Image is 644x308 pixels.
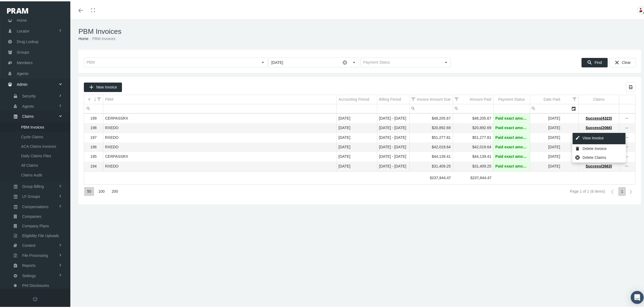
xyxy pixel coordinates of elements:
div: New Invoice [84,81,122,91]
div: Delete Invoice [573,143,626,152]
div: View Invoice [573,132,626,143]
div: Export all data to Excel [626,81,636,91]
div: $20,892.69 [412,124,451,129]
td: Paid exact amount [493,113,530,122]
input: Filter cell [530,103,569,112]
td: RXEDO [103,122,336,132]
td: Filter cell [84,103,103,112]
td: Column Date Paid [530,94,579,103]
div: Data grid toolbar [84,81,636,91]
td: [DATE] [336,141,377,151]
div: $44,139.41 [455,153,491,158]
div: Show Invoice actions [623,162,631,168]
span: File Processing [22,250,48,259]
input: Filter cell [410,103,453,112]
li: PBM Invoices [88,34,115,40]
div: $51,277.81 [412,134,451,139]
td: Paid exact amount [493,122,530,132]
span: Agents [22,100,34,110]
div: Items per page: 50 [84,186,94,195]
td: Column # [84,94,103,103]
div: $31,409.25 [455,162,491,168]
span: New Invoice [96,84,117,88]
td: Column PBM [103,94,336,103]
td: [DATE] - [DATE] [377,132,409,141]
span: Daily Claims Files [21,150,51,159]
td: [DATE] [530,141,579,151]
span: PBM Invoices [21,121,44,130]
span: Companies [22,211,41,220]
div: more [623,134,631,139]
div: more [623,162,631,168]
div: Show Invoice actions [623,153,631,158]
span: Success(2663) [586,163,612,167]
div: Date Paid [544,96,560,101]
div: Billing Period [379,96,401,101]
span: Claims [22,110,34,120]
div: Show Invoice actions [623,114,631,120]
td: CERPASSRX [103,151,336,160]
td: [DATE] - [DATE] [377,160,409,170]
span: Show filter options for column 'Amount Paid' [455,96,459,100]
td: [DATE] - [DATE] [377,113,409,122]
div: Data grid [84,81,636,198]
div: more [623,124,631,130]
td: Paid exact amount [493,160,530,170]
div: Amount Paid [470,96,491,101]
span: Eligibility File Uploads [22,230,59,239]
div: Claims [593,96,605,101]
td: [DATE] [530,132,579,141]
span: LF Groups [22,191,40,200]
a: Home [78,35,88,40]
td: Column Invoice Amount Due [409,94,453,103]
td: [DATE] [530,113,579,122]
td: RXEDO [103,132,336,141]
td: Filter cell [453,103,493,112]
div: Accounting Period [339,96,369,101]
div: Page 1 of 1 (6 items) [570,188,605,192]
div: more [623,114,631,120]
span: Reports [22,260,35,269]
span: Company Plans [22,220,49,229]
td: [DATE] [336,122,377,132]
h1: PBM Invoices [78,26,641,34]
td: Column Amount Paid [453,94,493,103]
span: Success(4323) [586,115,612,119]
span: Show filter options for column 'Date Paid' [573,96,577,100]
td: 194 [84,160,103,170]
span: Security [22,90,36,99]
td: 197 [84,132,103,141]
div: Payment Status [498,96,525,101]
td: [DATE] [336,151,377,160]
img: PRAM_20_x_78.png [7,7,28,12]
td: CERPASSRX [103,113,336,122]
div: more [623,153,631,158]
div: Delete Claims [573,152,626,161]
div: Show Invoice actions [623,134,631,139]
span: Show filter options for column '#' [97,96,101,100]
div: Open Intercom Messenger [631,290,644,303]
div: Items per page: 100 [95,186,107,195]
td: Column Claims [579,94,619,103]
div: Find [582,57,608,66]
div: $51,277.81 [455,134,491,139]
td: 198 [84,122,103,132]
span: Agents [17,67,29,77]
td: Paid exact amount [493,132,530,141]
span: Claims Audit [21,169,42,178]
span: Drug Lookup [17,35,38,45]
td: 199 [84,113,103,122]
td: 195 [84,151,103,160]
td: [DATE] [530,151,579,160]
input: Filter cell [84,103,103,112]
span: Show filter options for column 'Invoice Amount Due' [412,96,415,100]
td: Filter cell [530,103,579,112]
div: Page 1 [618,186,626,195]
div: Show Invoice actions [623,124,631,129]
div: Previous Page [607,186,617,195]
div: $42,019.64 [412,143,451,148]
span: PHI Disclosures [22,280,49,289]
div: $31,409.25 [412,162,451,168]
